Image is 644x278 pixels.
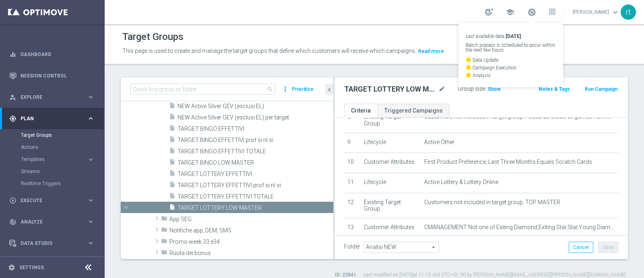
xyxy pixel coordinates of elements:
div: equalizer Dashboard [9,51,95,58]
i: insert_drive_file [169,136,175,145]
i: track_changes [9,218,17,226]
span: Customers not included in target group: TOP MASTER [424,199,560,206]
span: Templates [21,157,79,162]
a: Streams [21,168,84,175]
div: Optibot [9,254,95,275]
span: TARGET LOTTERY LOW MASTER [178,205,333,211]
p: Data Update [466,57,556,63]
i: equalizer [9,51,17,58]
span: Execute [21,198,87,203]
i: chevron_left [326,86,333,94]
label: Folder [344,243,360,250]
td: Existing Target Group [361,108,421,133]
i: gps_fixed [9,115,17,122]
span: TARGET BINGO EFFETTIVI [178,125,333,132]
i: more_vert [281,84,289,95]
a: Settings [19,265,44,270]
i: watch_later [466,65,471,70]
i: keyboard_arrow_right [87,218,95,226]
span: App SEG [169,216,333,223]
span: Data Studio [21,241,87,246]
p: Last available data: [466,34,556,39]
div: Templates [21,153,104,165]
i: watch_later [466,57,471,63]
div: Mission Control [9,65,95,86]
div: Analyze [9,218,87,226]
span: Analyze [21,219,87,224]
span: CMANAGEMENT Not one of Exiting Diamond,Exiting Star,Star,Young Diamond,Young Star,Bronze,Expert,T... [424,224,615,231]
a: Criteria [344,104,378,118]
i: insert_drive_file [169,181,175,190]
input: Quick find group or folder [130,84,275,95]
i: keyboard_arrow_right [87,156,95,163]
i: settings [8,264,15,271]
button: play_circle_outline Execute keyboard_arrow_right [9,197,95,204]
i: person_search [9,94,17,101]
span: This page is used to create and manage the target groups that define which customers will receive... [122,48,416,54]
p: Analysis [466,72,556,78]
button: Notes & Tags [538,85,571,94]
i: keyboard_arrow_right [87,196,95,204]
button: Cancel [569,242,593,253]
i: play_circle_outline [9,197,17,204]
span: Ruota dei bonus [169,250,333,257]
button: Save [599,242,618,253]
button: Prioritize [291,84,315,95]
a: [PERSON_NAME]keyboard_arrow_down [572,6,621,18]
button: Read more [417,47,445,56]
button: chevron_left [325,84,333,95]
label: Group size [458,86,485,92]
i: watch_later [466,72,471,78]
button: Data Studio keyboard_arrow_right [9,240,95,247]
td: 10 [344,153,361,173]
i: keyboard_arrow_right [87,239,95,247]
div: Mission Control [9,73,95,79]
div: Data Studio [9,240,87,247]
button: person_search Explore keyboard_arrow_right [9,94,95,100]
span: First Product Preference, Last Three Months Equals Scratch Cards [424,159,592,165]
span: TARGET LOTTERY EFFETTIVI [178,171,333,178]
span: school [506,8,514,17]
div: Execute [9,197,87,204]
i: keyboard_arrow_right [87,93,95,101]
a: Dashboard [21,44,95,65]
a: Last available data:[DATE] Batch process is scheduled to occur within the next few hours watch_la... [526,6,537,19]
span: TARGET BINGO EFFETTIVI prof si nl si [178,137,333,144]
td: 13 [344,218,361,238]
div: Target Groups [21,129,104,141]
a: Optibot [21,254,84,275]
a: Actions [21,144,84,150]
i: mode_edit [438,84,446,94]
td: 11 [344,173,361,193]
span: NEW Active Silver GEV (esclusi EL) [178,103,333,110]
button: gps_fixed Plan keyboard_arrow_right [9,115,95,122]
span: Explore [21,95,87,100]
button: Templates keyboard_arrow_right [21,156,95,163]
h2: TARGET LOTTERY LOW MASTER [344,84,437,94]
div: Dashboard [9,44,95,65]
i: insert_drive_file [169,102,175,111]
a: Mission Control [21,65,95,86]
span: TARGET LOTTERY EFFETTIVI prof si nl si [178,182,333,189]
p: Campaign Execution [466,65,556,70]
span: NEW Active Silver GEV (esclusi EL) per target [178,114,333,121]
td: 8 [344,108,361,133]
div: rt [621,4,636,20]
span: Plan [21,116,87,121]
i: keyboard_arrow_right [87,115,95,122]
span: keyboard_arrow_down [611,8,620,17]
span: TARGET LOTTERY EFFETTIVI TOTALE [178,193,333,200]
i: insert_drive_file [169,204,175,213]
i: folder [161,215,167,224]
button: track_changes Analyze keyboard_arrow_right [9,219,95,225]
span: TARGET BINGO EFFETTIVI TOTALE [178,148,333,155]
td: Lifecycle [361,173,421,193]
a: Triggered Campaigns [378,104,450,118]
td: Customer Attributes [361,218,421,238]
label: : [485,86,486,92]
strong: [DATE] [506,33,521,39]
